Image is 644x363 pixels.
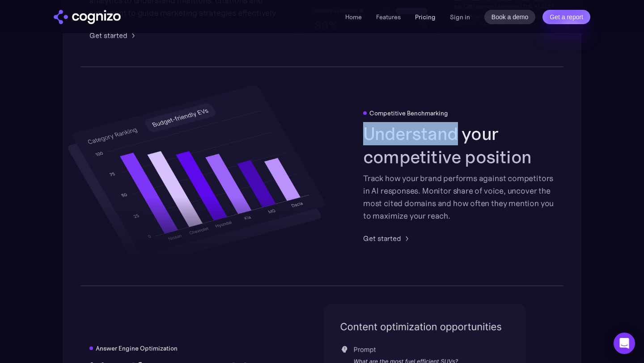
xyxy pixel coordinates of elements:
div: Get started [363,233,401,244]
a: Get started [363,233,412,244]
img: cognizo logo [54,10,121,24]
div: Track how your brand performs against competitors in AI responses. Monitor share of voice, uncove... [363,172,555,222]
a: Get started [89,30,138,41]
div: Open Intercom Messenger [614,333,635,354]
a: Home [345,13,362,21]
a: home [54,10,121,24]
h2: Understand your competitive position [363,122,555,169]
div: Answer Engine Optimization [96,345,178,352]
a: Pricing [415,13,436,21]
a: Features [376,13,401,21]
div: Get started [89,30,127,41]
a: Book a demo [484,10,536,24]
a: Sign in [450,12,470,22]
a: Get a report [542,10,590,24]
div: Competitive Benchmarking [369,110,448,117]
